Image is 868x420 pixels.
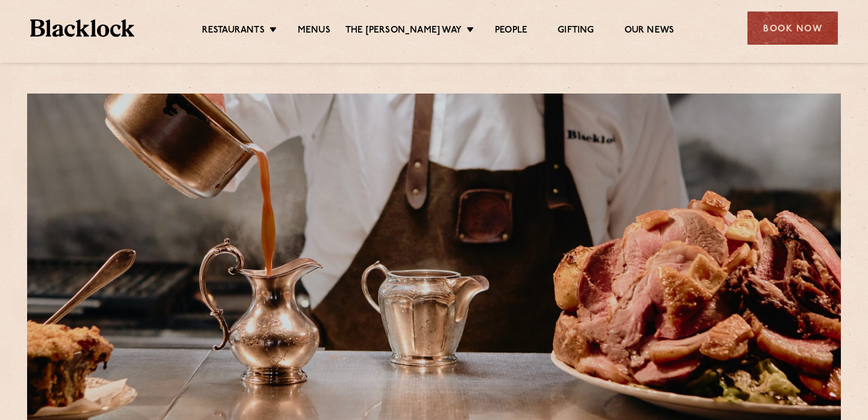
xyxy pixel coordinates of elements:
a: Menus [298,25,330,38]
img: BL_Textured_Logo-footer-cropped.svg [30,19,134,37]
a: Restaurants [202,25,265,38]
a: Our News [624,25,675,38]
a: The [PERSON_NAME] Way [345,25,462,38]
a: Gifting [558,25,594,38]
div: Book Now [747,11,838,45]
a: People [495,25,527,38]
